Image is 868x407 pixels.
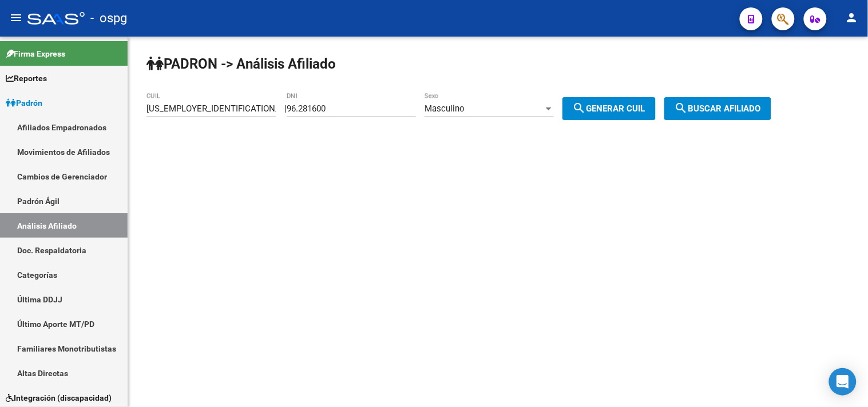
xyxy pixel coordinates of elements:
mat-icon: search [675,101,688,115]
span: Padrón [6,97,42,109]
span: Firma Express [6,47,65,60]
mat-icon: menu [9,11,23,25]
div: Open Intercom Messenger [829,368,857,396]
button: Buscar afiliado [664,97,771,120]
button: Generar CUIL [562,97,656,120]
span: - ospg [90,6,127,31]
strong: PADRON -> Análisis Afiliado [146,56,336,72]
span: Masculino [425,103,465,114]
span: Generar CUIL [573,103,645,114]
span: Reportes [6,72,47,85]
span: Integración (discapacidad) [6,392,112,404]
span: Buscar afiliado [675,103,761,114]
mat-icon: search [573,101,586,115]
div: | [284,103,664,114]
mat-icon: person [845,11,859,25]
